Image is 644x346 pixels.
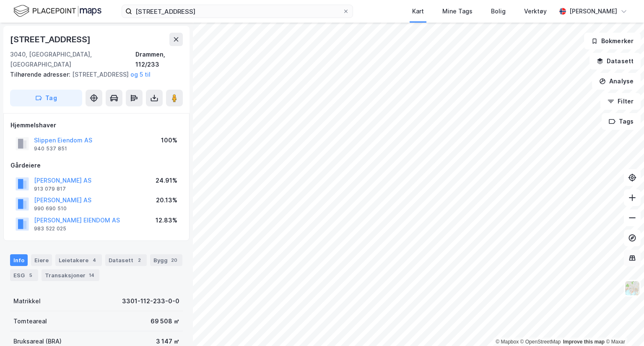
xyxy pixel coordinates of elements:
div: [STREET_ADDRESS] [10,70,176,80]
div: 3301-112-233-0-0 [122,296,179,306]
div: 24.91% [156,176,177,186]
div: Gårdeiere [10,160,182,170]
a: Mapbox [496,339,519,345]
div: Info [10,254,28,266]
div: 12.83% [156,215,177,225]
button: Analyse [592,73,641,90]
button: Bokmerker [584,33,641,49]
div: 20 [169,256,179,264]
a: Improve this map [563,339,605,345]
div: Tomteareal [13,316,47,326]
div: 4 [90,256,99,264]
div: ESG [10,269,38,281]
div: Matrikkel [13,296,41,306]
div: [PERSON_NAME] [569,6,617,16]
div: Drammen, 112/233 [135,49,183,70]
div: Transaksjoner [42,269,99,281]
div: Kontrollprogram for chat [602,306,644,346]
div: Kart [412,6,424,16]
div: 100% [161,135,177,145]
input: Søk på adresse, matrikkel, gårdeiere, leietakere eller personer [132,5,343,18]
div: Verktøy [524,6,547,16]
span: Tilhørende adresser: [10,71,72,78]
img: Z [624,280,640,296]
div: Mine Tags [442,6,473,16]
div: 5 [26,271,35,279]
iframe: Chat Widget [602,306,644,346]
div: 69 508 ㎡ [151,316,179,326]
div: Eiere [31,254,52,266]
button: Tags [602,113,641,130]
div: 3040, [GEOGRAPHIC_DATA], [GEOGRAPHIC_DATA] [10,49,135,70]
div: 20.13% [156,195,177,205]
div: 913 079 817 [34,186,66,192]
div: Bolig [491,6,506,16]
button: Datasett [589,53,641,70]
div: 2 [135,256,143,264]
div: Bygg [150,254,182,266]
button: Filter [600,93,641,110]
div: 983 522 025 [34,225,66,232]
div: 990 690 510 [34,205,67,212]
div: 940 537 851 [34,145,67,152]
button: Tag [10,90,82,106]
div: 14 [87,271,96,279]
div: Datasett [105,254,147,266]
div: [STREET_ADDRESS] [10,33,92,46]
div: Leietakere [55,254,102,266]
a: OpenStreetMap [520,339,561,345]
img: logo.f888ab2527a4732fd821a326f86c7f29.svg [13,4,101,18]
div: Hjemmelshaver [10,120,182,130]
